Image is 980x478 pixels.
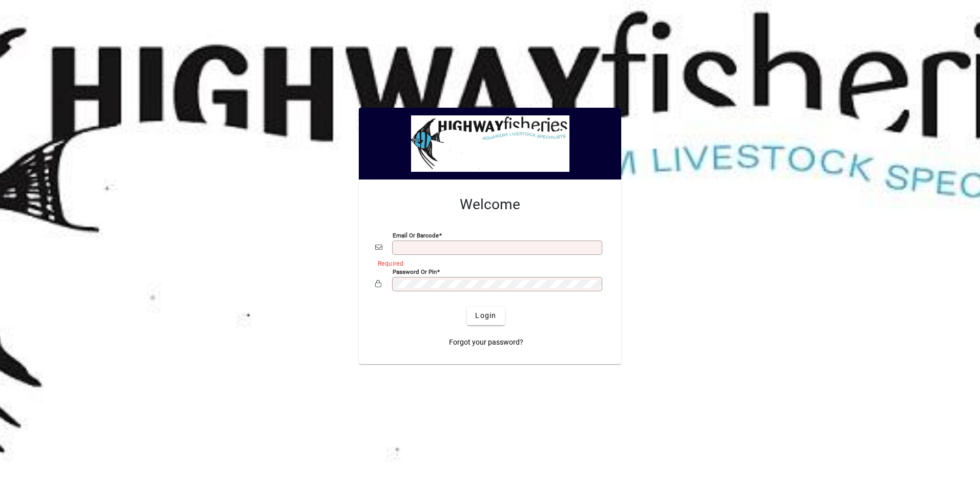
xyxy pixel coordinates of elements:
[378,257,597,268] mat-error: Required
[445,333,527,352] a: Forgot your password?
[467,307,504,325] button: Login
[449,337,523,348] span: Forgot your password?
[375,196,605,213] h2: Welcome
[393,268,437,275] mat-label: Password or Pin
[475,310,496,321] span: Login
[393,231,439,238] mat-label: Email or Barcode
